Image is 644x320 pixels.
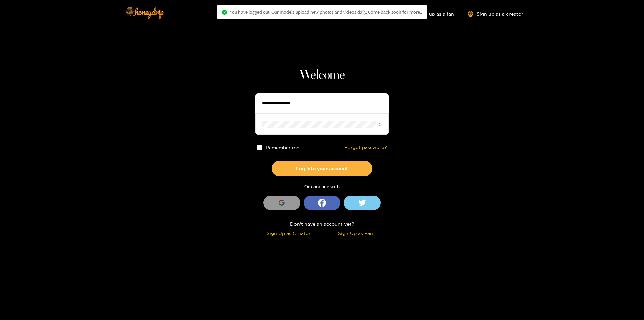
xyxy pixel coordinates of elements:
span: check-circle [222,10,227,15]
span: You have logged out. Our models upload new photos and videos daily. Come back soon for more.. [230,9,422,15]
a: Sign up as a creator [468,11,523,17]
span: eye-invisible [377,122,382,126]
h1: Welcome [255,67,389,83]
div: Or continue with [255,183,389,191]
div: Don't have an account yet? [255,220,389,228]
div: Sign Up as Creator [257,229,320,237]
button: Log into your account [272,161,372,176]
a: Sign up as a fan [408,11,454,17]
a: Forgot password? [344,145,387,150]
div: Sign Up as Fan [324,229,387,237]
span: Remember me [266,145,300,150]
